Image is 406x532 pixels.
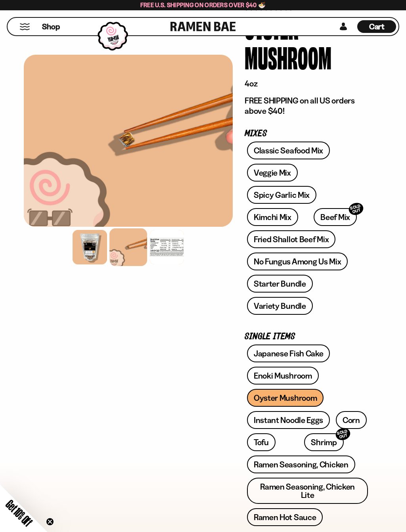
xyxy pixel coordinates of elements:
[336,411,367,429] a: Corn
[314,208,357,226] a: Beef MixSOLD OUT
[247,230,335,248] a: Fried Shallot Beef Mix
[247,275,313,293] a: Starter Bundle
[247,297,313,315] a: Variety Bundle
[42,21,60,32] span: Shop
[334,427,352,442] div: SOLD OUT
[247,142,330,159] a: Classic Seafood Mix
[304,433,343,451] a: ShrimpSOLD OUT
[4,498,34,528] span: Get 10% Off
[42,20,60,33] a: Shop
[247,344,330,362] a: Japanese Fish Cake
[369,22,385,31] span: Cart
[46,518,54,526] button: Close teaser
[247,367,319,385] a: Enoki Mushroom
[245,333,370,341] p: Single Items
[245,96,370,117] p: FREE SHIPPING on all US orders above $40!
[247,478,368,504] a: Ramen Seasoning, Chicken Lite
[357,18,396,35] a: Cart
[245,130,370,138] p: Mixes
[140,1,266,9] span: Free U.S. Shipping on Orders over $40 🍜
[347,201,365,217] div: SOLD OUT
[245,42,331,72] div: Mushroom
[245,78,370,89] p: 4oz
[19,23,30,30] button: Mobile Menu Trigger
[247,186,316,204] a: Spicy Garlic Mix
[247,508,323,526] a: Ramen Hot Sauce
[247,433,276,451] a: Tofu
[247,164,298,182] a: Veggie Mix
[247,253,348,270] a: No Fungus Among Us Mix
[247,208,298,226] a: Kimchi Mix
[247,455,355,473] a: Ramen Seasoning, Chicken
[247,411,330,429] a: Instant Noodle Eggs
